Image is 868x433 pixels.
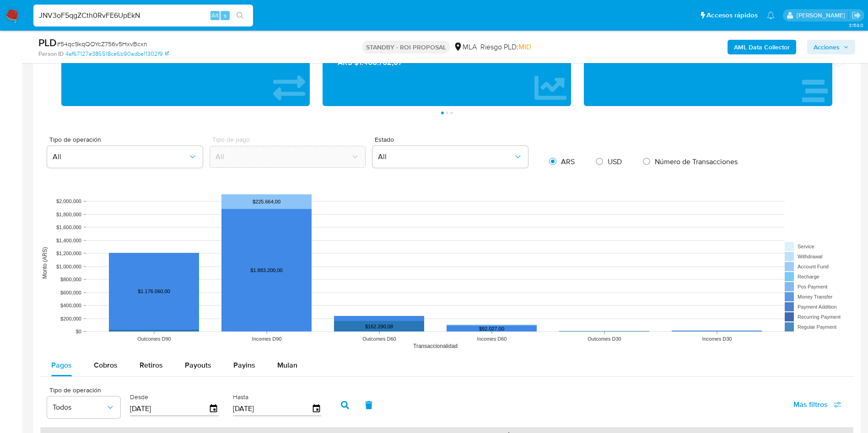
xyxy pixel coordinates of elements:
span: s [224,11,226,20]
div: MLA [453,42,477,52]
button: Acciones [807,40,855,54]
b: PLD [38,35,57,50]
p: STANDBY - ROI PROPOSAL [362,41,450,53]
a: Salir [852,11,861,20]
b: AML Data Collector [734,40,790,54]
span: Alt [211,11,219,20]
span: MID [518,42,531,52]
button: AML Data Collector [728,40,796,54]
button: search-icon [231,9,249,22]
p: gustavo.deseta@mercadolibre.com [797,11,848,20]
span: Acciones [814,40,840,54]
span: 3.158.0 [849,21,863,29]
b: Person ID [38,50,64,58]
span: Accesos rápidos [706,11,758,20]
span: Riesgo PLD: [480,42,531,52]
a: Notificaciones [767,11,775,19]
a: 4af67127e385518ce6b90adbe11302f9 [65,50,169,58]
span: # 54qc9kqQOYcZ756v5HxvBcxn [57,39,147,48]
input: Buscar usuario o caso... [33,10,253,21]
